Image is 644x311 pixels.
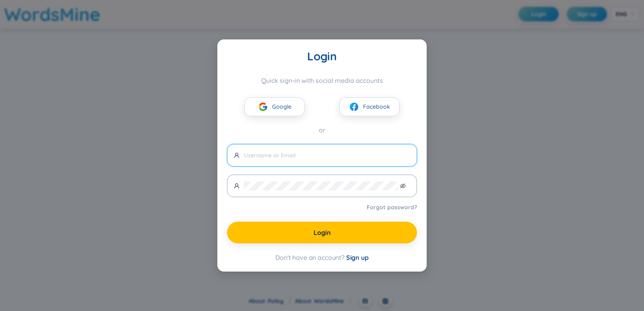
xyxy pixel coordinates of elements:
div: Login [227,49,417,64]
a: Forgot password? [367,203,417,211]
span: user [234,152,239,158]
button: facebookFacebook [339,97,400,116]
span: eye-invisible [400,183,406,189]
span: Sign up [346,253,369,262]
img: facebook [349,102,359,112]
span: Facebook [363,102,390,111]
span: user [234,183,239,189]
button: googleGoogle [244,97,305,116]
div: or [227,125,417,135]
button: Login [227,222,417,243]
img: google [258,102,268,112]
div: Don't have an account? [227,253,417,262]
input: Username or Email [244,151,410,160]
span: Google [272,102,291,111]
span: Login [314,228,331,237]
div: Quick sign-in with social media accounts [227,76,417,84]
